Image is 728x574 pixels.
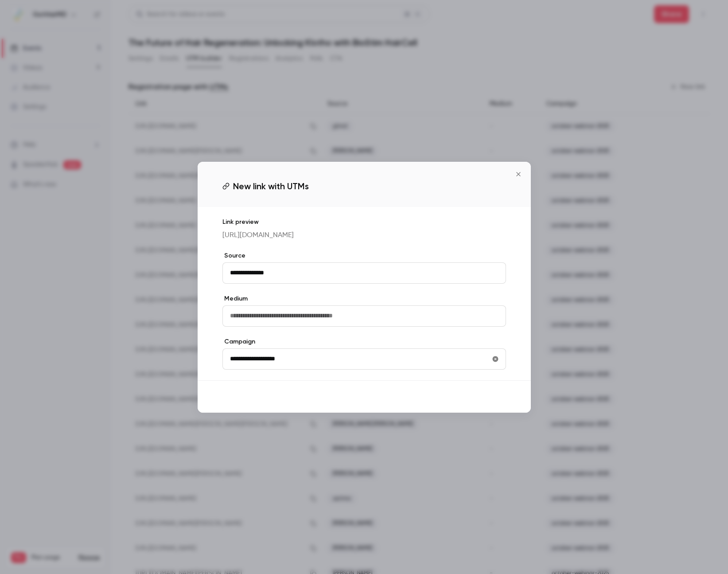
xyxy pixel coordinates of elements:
[233,180,309,193] span: New link with UTMs
[222,294,506,303] label: Medium
[488,352,502,366] button: utmCampaign
[222,230,506,241] p: [URL][DOMAIN_NAME]
[474,388,506,406] button: Save
[510,165,527,183] button: Close
[222,251,506,260] label: Source
[222,218,506,226] p: Link preview
[222,337,506,346] label: Campaign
